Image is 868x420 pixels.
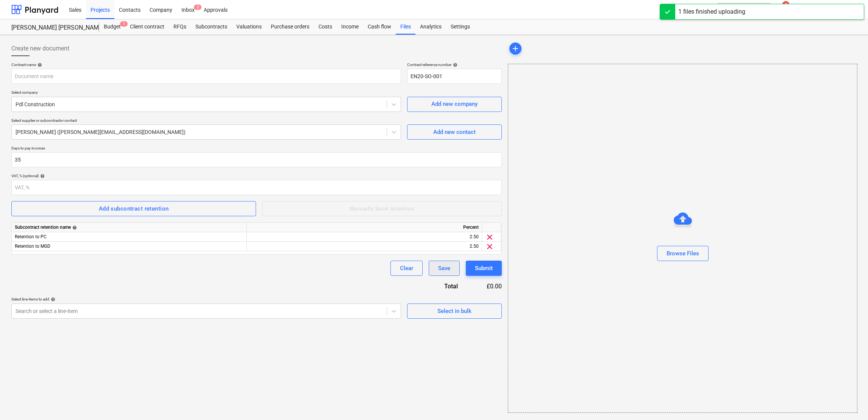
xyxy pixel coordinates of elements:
span: help [36,63,42,67]
a: RFQs [169,19,191,35]
span: help [71,225,77,230]
div: Total [403,282,470,291]
div: Subcontract retention name [15,223,244,232]
input: Document name [11,69,401,84]
a: Analytics [415,19,446,35]
div: Retention to MGD [12,242,247,251]
div: 2.50 [250,232,479,242]
div: Select in bulk [437,306,471,316]
p: Days to pay invoices [11,146,502,152]
div: Select line-items to add [11,297,401,302]
div: Contract reference number [407,62,502,67]
button: Browse Files [657,246,709,261]
a: Valuations [232,19,266,35]
div: 1 files finished uploading [678,7,745,16]
a: Cash flow [363,19,396,35]
div: Add new company [431,99,478,109]
div: Add subcontract retention [99,204,169,214]
span: 2 [194,5,201,10]
a: Costs [314,19,337,35]
input: VAT, % [11,180,502,195]
button: Add subcontract retention [11,201,256,216]
span: clear [485,233,494,242]
button: Add new contact [407,124,502,140]
span: help [451,63,457,67]
div: Save [438,263,450,273]
div: Browse Files [508,64,857,413]
div: 2.50 [250,242,479,251]
span: clear [485,242,494,251]
div: Percent [247,223,482,232]
button: Add new company [407,97,502,112]
span: 1 [120,21,128,27]
button: Select in bulk [407,304,502,319]
div: Browse Files [667,249,699,258]
p: Select company [11,90,401,96]
div: Clear [400,263,413,273]
button: Clear [390,261,423,276]
div: Retention to PC [12,232,247,242]
a: Files [396,19,415,35]
div: [PERSON_NAME] [PERSON_NAME] - Refurbishment [11,24,90,32]
div: Budget [99,19,125,35]
input: Reference number [407,69,502,84]
span: help [39,174,45,178]
span: help [49,297,55,302]
a: Income [337,19,363,35]
a: Budget1 [99,19,125,35]
span: Create new document [11,44,69,53]
div: Contract name [11,62,401,67]
button: Submit [466,261,502,276]
a: Settings [446,19,475,35]
input: Days to pay invoices [11,152,502,167]
span: add [511,44,520,53]
p: Select supplier or subcontractor contact [11,118,401,124]
div: Submit [475,263,493,273]
button: Save [429,261,460,276]
div: £0.00 [470,282,502,291]
a: Subcontracts [191,19,232,35]
a: Client contract [125,19,169,35]
div: VAT, % (optional) [11,173,502,178]
a: Purchase orders [266,19,314,35]
div: Add new contact [433,127,476,137]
